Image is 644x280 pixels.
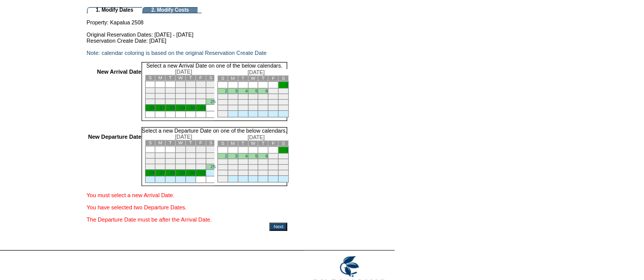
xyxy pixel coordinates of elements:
td: 2 [185,146,195,153]
td: F [268,76,278,81]
td: 7 [165,88,176,94]
td: 18 [238,165,248,170]
td: 21 [165,99,176,105]
td: New Arrival Date [88,69,142,121]
td: 25 [238,170,248,176]
td: 23 [217,105,228,111]
td: 14 [165,94,176,99]
td: 22 [176,164,186,170]
a: 25 [210,99,215,104]
td: W [248,76,258,81]
td: W [176,140,186,146]
td: 20 [155,164,165,170]
a: 6 [265,153,268,159]
td: 24 [228,105,238,111]
td: 28 [268,170,278,176]
td: 23 [185,99,195,105]
td: 6 [155,153,165,159]
td: W [176,75,186,81]
td: 30 [217,111,228,117]
td: 19 [248,100,258,105]
span: [DATE] [175,69,192,75]
td: 17 [195,94,206,99]
td: 1. Modify Dates [87,7,142,13]
a: 2 [225,88,228,94]
td: 10 [228,94,238,100]
td: M [228,76,238,81]
td: New Departure Date [88,134,142,186]
input: Next [269,223,287,231]
td: 7 [165,153,176,159]
td: M [155,140,165,146]
td: 1 [176,146,186,153]
div: You must select a new Arrival Date. You have selected two Departure Dates. The Departure Date mus... [87,192,287,223]
a: 4 [245,88,247,94]
td: Select a new Departure Date on one of the below calendars. [142,127,288,134]
a: 1 [286,147,288,152]
td: 24 [195,99,206,105]
td: T [185,140,195,146]
span: [DATE] [247,134,265,140]
td: 8 [278,153,289,159]
td: 3 [195,146,206,153]
td: S [278,141,289,146]
td: 22 [278,165,289,170]
td: S [206,140,216,146]
td: 11 [206,88,216,94]
td: 4 [206,146,216,153]
td: 5 [145,153,155,159]
td: T [258,76,268,81]
td: 7 [268,153,278,159]
td: Select a new Arrival Date on one of the below calendars. [142,62,288,69]
td: S [217,141,228,146]
td: S [278,76,289,81]
td: 9 [185,88,195,94]
td: T [238,76,248,81]
a: 26 [150,170,155,175]
td: 10 [228,159,238,165]
td: T [185,75,195,81]
td: 15 [176,94,186,99]
td: 19 [248,165,258,170]
td: 7 [268,88,278,94]
td: 23 [217,170,228,176]
a: 31 [200,105,205,110]
td: 16 [185,159,195,164]
a: 28 [170,105,175,110]
a: 31 [200,170,205,175]
td: T [238,141,248,146]
td: 11 [238,159,248,165]
td: 18 [206,94,216,99]
a: 29 [180,105,185,110]
td: 1 [176,81,186,88]
td: 26 [248,170,258,176]
td: 12 [145,94,155,99]
a: 2 [225,153,228,159]
td: Original Reservation Dates: [DATE] - [DATE] [87,25,287,38]
td: 16 [217,165,228,170]
td: 13 [258,94,268,100]
a: 3 [235,88,237,94]
td: Property: Kapalua 2508 [87,13,287,25]
td: 27 [258,170,268,176]
td: 12 [248,159,258,165]
td: 21 [268,165,278,170]
td: 21 [268,100,278,105]
td: 19 [145,164,155,170]
a: 29 [180,170,185,175]
a: 4 [245,153,247,159]
td: 17 [228,100,238,105]
a: 30 [190,170,195,175]
a: 5 [255,88,258,94]
td: 25 [238,105,248,111]
td: 28 [268,105,278,111]
td: 16 [217,100,228,105]
td: 9 [217,159,228,165]
td: 15 [278,159,289,165]
td: 21 [165,164,176,170]
a: 3 [235,153,237,159]
td: 14 [165,159,176,164]
td: 19 [145,99,155,105]
td: 9 [185,153,195,159]
td: 22 [278,100,289,105]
